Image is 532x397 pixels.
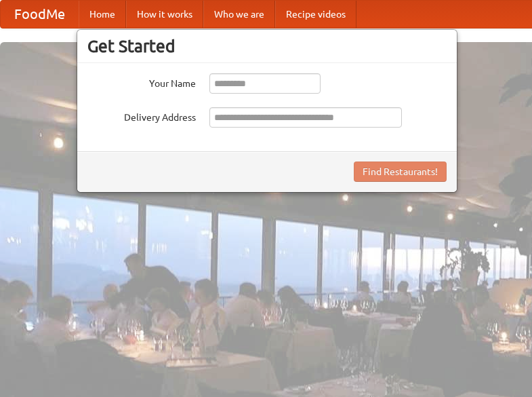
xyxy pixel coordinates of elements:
[1,1,79,28] a: FoodMe
[87,36,447,56] h3: Get Started
[87,107,196,124] label: Delivery Address
[87,73,196,90] label: Your Name
[79,1,126,28] a: Home
[354,162,447,182] button: Find Restaurants!
[126,1,203,28] a: How it works
[203,1,275,28] a: Who we are
[275,1,356,28] a: Recipe videos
